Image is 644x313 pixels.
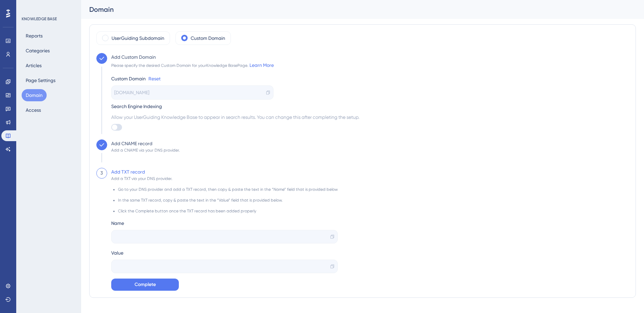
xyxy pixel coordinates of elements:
[118,187,338,198] li: Go to your DNS provider and add a TXT record, then copy & paste the text in the “Name” field that...
[22,89,47,101] button: Domain
[22,59,46,72] button: Articles
[111,279,179,291] button: Complete
[89,5,619,14] div: Domain
[191,34,225,42] label: Custom Domain
[111,148,180,153] div: Add a CNAME via your DNS provider.
[22,74,59,86] button: Page Settings
[111,139,152,148] div: Add CNAME record
[118,198,338,208] li: In the same TXT record, copy & paste the text in the “Value” field that is provided below.
[135,281,156,289] span: Complete
[100,169,103,177] div: 3
[111,53,156,61] div: Add Custom Domain
[111,249,338,257] div: Value
[22,45,54,57] button: Categories
[111,168,145,176] div: Add TXT record
[114,88,149,97] span: [DOMAIN_NAME]
[22,16,57,22] div: KNOWLEDGE BASE
[111,102,359,110] div: Search Engine Indexing
[249,62,274,68] a: Learn More
[148,75,161,83] a: Reset
[111,176,172,181] div: Add a TXT via your DNS provider.
[111,75,146,83] div: Custom Domain
[111,61,274,69] div: Please specify the desired Custom Domain for your Knowledge Base Page.
[111,219,338,227] div: Name
[118,208,338,214] li: Click the Complete button once the TXT record has been added properly
[111,113,359,121] span: Allow your UserGuiding Knowledge Base to appear in search results. You can change this after comp...
[112,34,164,42] label: UserGuiding Subdomain
[22,104,45,116] button: Access
[22,30,47,42] button: Reports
